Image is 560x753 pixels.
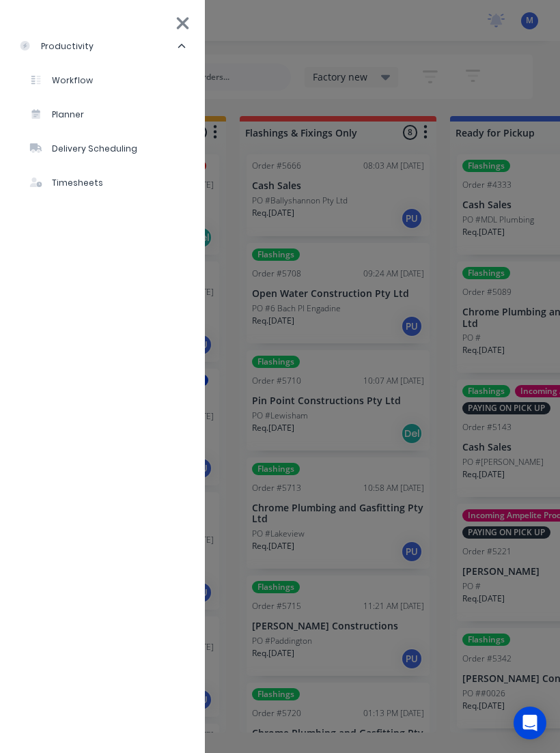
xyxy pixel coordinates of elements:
[30,143,137,155] div: Delivery Scheduling
[30,177,103,189] div: Timesheets
[19,40,94,53] div: productivity
[30,74,93,87] div: Workflow
[30,109,84,121] div: Planner
[514,707,546,739] div: Open Intercom Messenger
